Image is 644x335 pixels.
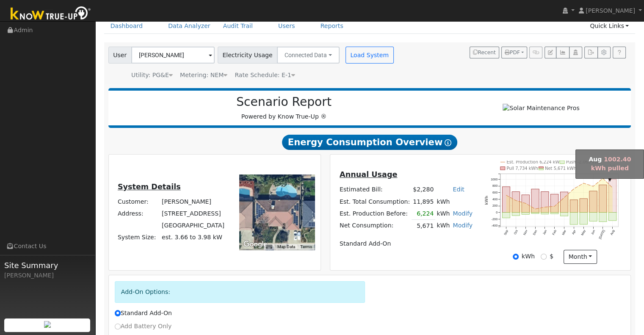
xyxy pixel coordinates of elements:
text: Nov [522,229,528,236]
rect: onclick="" [570,213,578,224]
span: est. 3.66 to 3.98 kW [162,234,222,241]
text: Push -2,063 kWh [566,160,602,164]
button: Edit User [544,47,556,58]
rect: onclick="" [522,213,529,215]
text: Oct [513,229,519,235]
text: 0 [496,210,498,214]
input: Select a User [131,47,215,64]
label: $ [550,252,553,261]
circle: onclick="" [612,187,613,188]
td: 5,671 [412,220,435,232]
rect: onclick="" [502,187,510,213]
button: Recent [470,47,499,58]
circle: onclick="" [506,194,507,196]
text: Sep [503,229,509,236]
rect: onclick="" [512,192,520,213]
rect: onclick="" [551,194,558,212]
td: kWh [435,220,451,232]
td: [GEOGRAPHIC_DATA] [160,220,226,232]
rect: onclick="" [609,179,616,212]
span: PDF [505,50,520,55]
rect: onclick="" [599,185,607,213]
rect: onclick="" [502,213,510,218]
text: Apr [571,229,577,235]
td: Customer: [116,196,160,208]
td: Est. Production Before: [338,208,411,220]
circle: onclick="" [554,206,555,207]
circle: onclick="" [525,203,526,204]
span: Alias: HE1N [235,72,295,78]
input: Add Battery Only [115,324,121,329]
button: Multi-Series Graph [556,47,569,58]
button: Keyboard shortcuts [266,244,272,250]
span: Electricity Usage [218,47,277,64]
circle: onclick="" [564,197,565,198]
img: Google [241,239,269,250]
text: May [580,229,586,236]
rect: onclick="" [541,191,549,212]
text: 200 [492,204,498,208]
td: 6,224 [412,208,435,220]
i: Show Help [445,139,451,146]
h2: Scenario Report [117,95,451,109]
td: [PERSON_NAME] [160,196,226,208]
text: 600 [492,191,498,194]
td: Net Consumption: [338,220,411,232]
button: month [564,250,597,264]
text: -400 [492,224,498,227]
u: System Details [118,183,181,191]
text: Jan [542,229,547,235]
div: Utility: PG&E [131,71,173,80]
button: PDF [501,47,527,58]
span: Site Summary [4,260,91,271]
a: Edit [453,186,464,193]
text: 400 [492,197,498,201]
a: Dashboard [104,18,149,34]
circle: onclick="" [583,183,584,184]
label: Standard Add-On [115,309,172,318]
rect: onclick="" [589,191,597,213]
text: 800 [492,184,498,188]
rect: onclick="" [551,213,558,214]
td: Address: [116,208,160,220]
rect: onclick="" [580,199,587,213]
input: $ [541,254,547,260]
a: Users [272,18,301,34]
button: Connected Data [277,47,340,64]
input: Standard Add-On [115,310,121,316]
a: Modify [453,222,473,229]
text: 1000 [491,177,498,181]
rect: onclick="" [531,189,539,212]
rect: onclick="" [570,200,578,213]
td: Estimated Bill: [338,184,411,196]
a: Reports [314,18,350,34]
td: System Size [160,232,226,244]
td: System Size: [116,232,160,244]
td: Est. Total Consumption: [338,196,411,208]
text: Feb [552,229,557,235]
img: Solar Maintenance Pros [503,104,579,113]
text: -200 [492,217,498,221]
div: Add-On Options: [115,281,365,303]
circle: onclick="" [544,207,546,208]
rect: onclick="" [599,213,607,222]
a: Modify [453,210,473,217]
text: Dec [532,229,538,236]
rect: onclick="" [580,213,587,224]
u: Annual Usage [340,170,397,179]
span: Energy Consumption Overview [282,135,457,150]
button: Load System [345,47,394,64]
a: Terms (opens in new tab) [300,244,312,249]
td: kWh [435,196,474,208]
td: 11,895 [412,196,435,208]
span: User [108,47,132,64]
img: retrieve [44,321,51,328]
img: Know True-Up [6,5,95,24]
strong: Aug [589,156,602,163]
label: kWh [522,252,535,261]
circle: onclick="" [535,208,536,210]
span: 1002.40 kWh pulled [591,156,631,172]
button: Export Interval Data [584,47,597,58]
rect: onclick="" [531,213,539,214]
text: Mar [561,229,567,236]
